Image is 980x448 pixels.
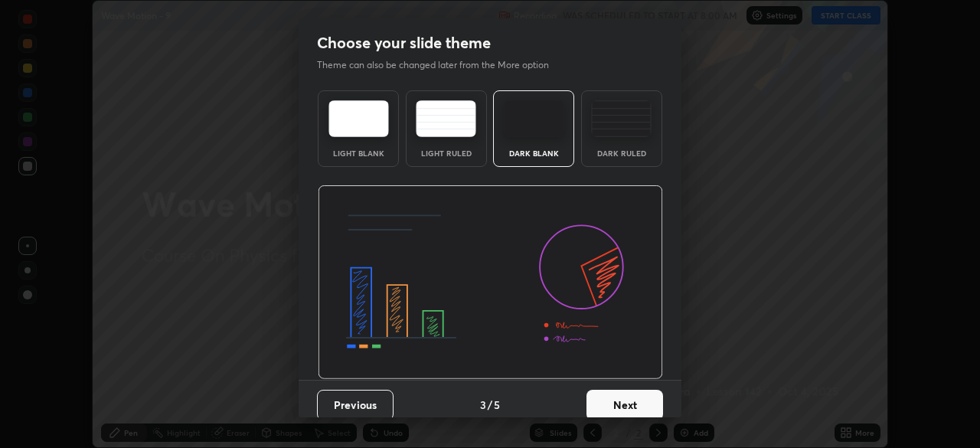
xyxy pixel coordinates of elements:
h4: 3 [480,397,486,413]
img: darkTheme.f0cc69e5.svg [504,100,564,137]
h4: 5 [494,397,500,413]
div: Dark Blank [503,149,564,157]
div: Dark Ruled [591,149,652,157]
button: Next [586,390,663,420]
img: lightTheme.e5ed3b09.svg [328,100,389,137]
img: darkThemeBanner.d06ce4a2.svg [318,185,663,380]
div: Light Ruled [416,149,477,157]
div: Light Blank [328,149,389,157]
h2: Choose your slide theme [317,33,491,53]
img: darkRuledTheme.de295e13.svg [591,100,652,137]
button: Previous [317,390,394,420]
img: lightRuledTheme.5fabf969.svg [416,100,476,137]
p: Theme can also be changed later from the More option [317,58,565,72]
h4: / [488,397,492,413]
